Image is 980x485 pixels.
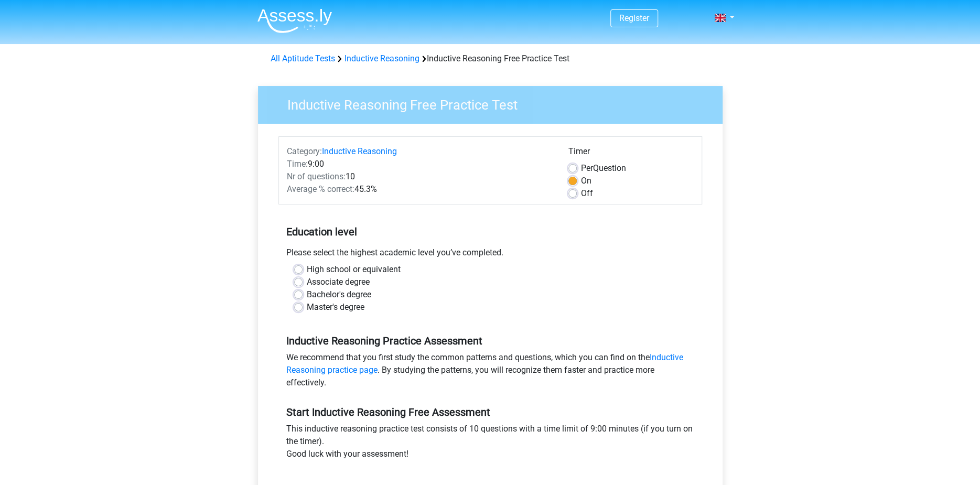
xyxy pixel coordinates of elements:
h5: Education level [286,221,694,242]
a: Inductive Reasoning [344,53,419,63]
a: Inductive Reasoning [322,146,397,156]
img: Assessly [257,8,332,33]
label: On [581,175,591,187]
span: Category: [287,146,322,156]
h5: Start Inductive Reasoning Free Assessment [286,406,694,418]
div: We recommend that you first study the common patterns and questions, which you can find on the . ... [278,351,702,393]
span: Nr of questions: [287,171,346,181]
label: Associate degree [307,276,370,288]
div: Inductive Reasoning Free Practice Test [266,52,714,65]
label: Master's degree [307,301,364,314]
label: Bachelor's degree [307,288,371,301]
h3: Inductive Reasoning Free Practice Test [275,93,715,113]
div: This inductive reasoning practice test consists of 10 questions with a time limit of 9:00 minutes... [278,423,702,465]
div: Please select the highest academic level you’ve completed. [278,246,702,263]
label: High school or equivalent [307,263,401,276]
h5: Inductive Reasoning Practice Assessment [286,335,694,347]
label: Off [581,187,593,200]
span: Time: [287,159,308,169]
div: 45.3% [279,183,561,196]
label: Question [581,162,626,175]
span: Per [581,163,593,173]
a: Register [619,13,649,23]
span: Average % correct: [287,184,354,194]
div: Timer [568,145,694,162]
div: 9:00 [279,158,561,170]
a: All Aptitude Tests [271,53,335,63]
div: 10 [279,170,561,183]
